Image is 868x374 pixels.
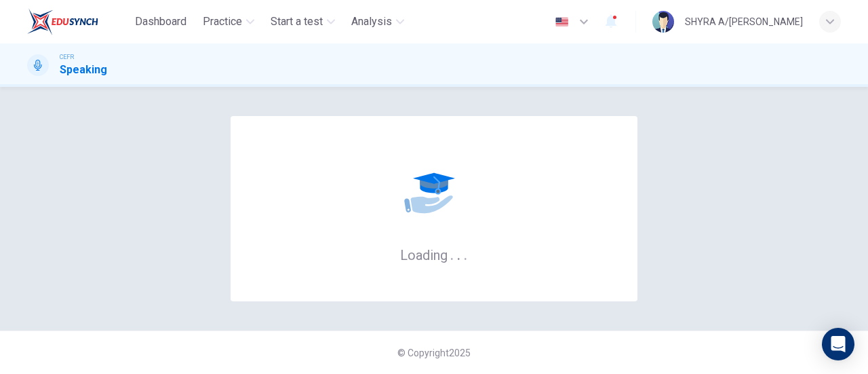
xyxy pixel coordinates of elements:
[130,10,192,34] button: Dashboard
[822,328,854,360] div: Open Intercom Messenger
[456,242,461,265] h6: .
[271,14,323,30] span: Start a test
[553,17,570,27] img: en
[197,10,260,34] button: Practice
[135,14,186,30] span: Dashboard
[60,52,74,62] span: CEFR
[27,8,98,35] img: EduSynch logo
[450,242,454,265] h6: .
[27,8,130,35] a: EduSynch logo
[400,246,468,263] h6: Loading
[652,11,674,33] img: Profile picture
[685,14,803,30] div: SHYRA A/[PERSON_NAME]
[60,62,107,78] h1: Speaking
[463,242,468,265] h6: .
[397,348,471,358] span: © Copyright 2025
[346,10,410,34] button: Analysis
[351,14,392,30] span: Analysis
[203,14,242,30] span: Practice
[265,10,340,34] button: Start a test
